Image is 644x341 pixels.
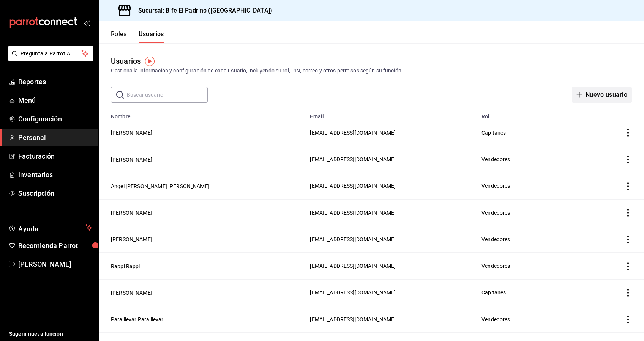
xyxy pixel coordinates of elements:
span: Ayuda [18,223,82,232]
button: actions [624,156,632,163]
span: Capitanes [481,130,506,136]
button: actions [624,316,632,323]
div: Gestiona la información y configuración de cada usuario, incluyendo su rol, PIN, correo y otros p... [111,67,632,75]
span: [EMAIL_ADDRESS][DOMAIN_NAME] [310,316,396,322]
span: Facturación [18,151,92,161]
th: Rol [477,109,594,119]
button: actions [624,289,632,297]
span: Vendedores [481,236,510,242]
button: actions [624,236,632,243]
a: Pregunta a Parrot AI [5,55,93,63]
button: Rappi Rappi [111,262,140,270]
span: Sugerir nueva función [9,330,92,338]
button: actions [624,209,632,217]
th: Nombre [99,109,305,119]
button: actions [624,129,632,137]
button: [PERSON_NAME] [111,209,152,217]
span: Vendedores [481,263,510,269]
span: [EMAIL_ADDRESS][DOMAIN_NAME] [310,130,396,136]
button: Roles [111,30,126,43]
span: [EMAIL_ADDRESS][DOMAIN_NAME] [310,289,396,295]
span: Recomienda Parrot [18,240,92,251]
span: Reportes [18,77,92,87]
div: Usuarios [111,55,141,67]
span: Vendedores [481,156,510,162]
span: Menú [18,95,92,105]
span: Vendedores [481,316,510,322]
button: actions [624,182,632,190]
button: [PERSON_NAME] [111,156,152,163]
span: [EMAIL_ADDRESS][DOMAIN_NAME] [310,263,396,269]
span: Configuración [18,114,92,124]
button: open_drawer_menu [84,20,90,26]
span: Capitanes [481,289,506,295]
span: [EMAIL_ADDRESS][DOMAIN_NAME] [310,156,396,162]
button: Angel [PERSON_NAME] [PERSON_NAME] [111,182,210,190]
th: Email [305,109,477,119]
button: actions [624,262,632,270]
button: Para llevar Para llevar [111,316,163,323]
button: Pregunta a Parrot AI [8,46,93,61]
span: Inventarios [18,170,92,180]
span: [PERSON_NAME] [18,259,92,269]
h3: Sucursal: Bife El Padrino ([GEOGRAPHIC_DATA]) [132,6,272,15]
span: Vendedores [481,210,510,216]
span: Vendedores [481,183,510,189]
span: Suscripción [18,188,92,198]
span: Pregunta a Parrot AI [21,50,82,58]
span: [EMAIL_ADDRESS][DOMAIN_NAME] [310,183,396,189]
img: Tooltip marker [145,57,155,66]
span: Personal [18,132,92,143]
button: [PERSON_NAME] [111,129,152,137]
span: [EMAIL_ADDRESS][DOMAIN_NAME] [310,210,396,216]
button: Nuevo usuario [572,87,632,103]
div: navigation tabs [111,30,164,43]
button: [PERSON_NAME] [111,289,152,297]
button: [PERSON_NAME] [111,236,152,243]
span: [EMAIL_ADDRESS][DOMAIN_NAME] [310,236,396,242]
input: Buscar usuario [127,87,208,102]
button: Usuarios [139,30,164,43]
